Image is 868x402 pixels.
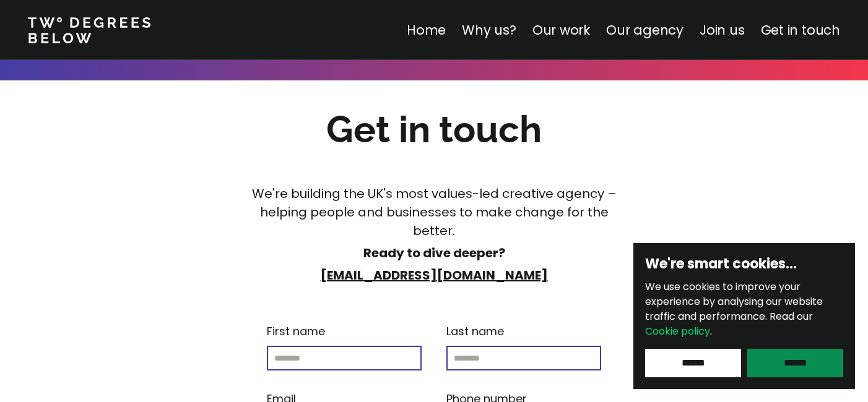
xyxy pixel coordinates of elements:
a: Get in touch [761,21,840,39]
a: Join us [700,21,745,39]
span: Read our . [645,309,813,338]
p: We're building the UK's most values-led creative agency – helping people and businesses to make c... [240,184,628,240]
p: We use cookies to improve your experience by analysing our website traffic and performance. [645,280,843,339]
a: Home [407,21,446,39]
input: Last name [446,346,601,370]
a: [EMAIL_ADDRESS][DOMAIN_NAME] [321,267,548,284]
a: Our agency [606,21,684,39]
strong: Ready to dive deeper? [363,244,505,262]
a: Cookie policy [645,324,710,338]
h2: Get in touch [326,105,542,155]
p: First name [267,323,325,340]
input: First name [267,346,422,370]
h6: We're smart cookies… [645,255,843,273]
a: Why us? [462,21,516,39]
a: Our work [532,21,590,39]
p: Last name [446,323,504,340]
